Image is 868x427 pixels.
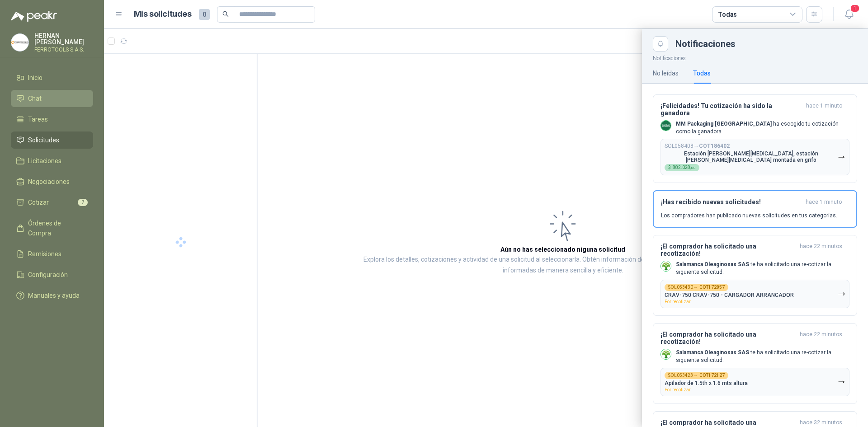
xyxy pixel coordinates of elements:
button: SOL053423→COT172127Apilador de 1.5th x 1.6 mts alturaPor recotizar [660,368,849,396]
div: No leídas [653,68,679,78]
h3: ¡El comprador ha solicitado una recotización! [660,243,796,257]
a: Órdenes de Compra [11,215,93,242]
span: Por recotizar [665,387,691,392]
a: Manuales y ayuda [11,287,93,304]
button: SOL053430→COT172057CRAV-750 CRAV-750 - CARGADOR ARRANCADORPor recotizar [660,280,849,308]
p: Estación [PERSON_NAME][MEDICAL_DATA], estación [PERSON_NAME][MEDICAL_DATA] montada en grifo [665,150,838,163]
div: Notificaciones [675,39,857,48]
button: ¡Felicidades! Tu cotización ha sido la ganadorahace 1 minuto Company LogoMM Packaging [GEOGRAPHIC... [653,94,857,183]
div: SOL053423 → [665,372,728,379]
div: SOL053430 → [665,284,728,291]
span: hace 1 minuto [806,102,842,117]
h3: ¡El comprador ha solicitado una recotización! [660,331,796,345]
span: Licitaciones [28,156,61,166]
span: Negociaciones [28,177,70,187]
span: Inicio [28,73,42,83]
button: SOL058408→COT186402Estación [PERSON_NAME][MEDICAL_DATA], estación [PERSON_NAME][MEDICAL_DATA] mon... [660,139,849,175]
p: Los compradores han publicado nuevas solicitudes en tus categorías. [661,211,837,220]
p: SOL058408 → [665,143,730,150]
span: Solicitudes [28,135,59,145]
img: Company Logo [11,34,28,51]
a: Solicitudes [11,131,93,149]
span: search [222,11,229,17]
a: Tareas [11,111,93,128]
img: Company Logo [661,261,671,271]
p: CRAV-750 CRAV-750 - CARGADOR ARRANCADOR [665,292,794,298]
img: Logo peakr [11,11,57,22]
b: COT186402 [699,143,730,149]
a: Inicio [11,69,93,86]
a: Configuración [11,266,93,283]
span: hace 22 minutos [800,331,842,345]
h3: ¡Has recibido nuevas solicitudes! [661,198,802,206]
p: te ha solicitado una re-cotizar la siguiente solicitud. [676,349,849,364]
a: Negociaciones [11,173,93,190]
b: Salamanca Oleaginosas SAS [676,261,749,267]
span: 1 [850,4,860,13]
a: Licitaciones [11,152,93,169]
div: $ [665,164,699,171]
p: te ha solicitado una re-cotizar la siguiente solicitud. [676,261,849,276]
button: ¡El comprador ha solicitado una recotización!hace 22 minutos Company LogoSalamanca Oleaginosas SA... [653,323,857,404]
span: Órdenes de Compra [28,218,85,238]
p: Notificaciones [642,52,868,63]
span: ,00 [690,166,696,170]
img: Company Logo [661,349,671,359]
img: Company Logo [661,121,671,131]
p: FERROTOOLS S.A.S. [34,47,93,52]
button: Close [653,36,668,52]
p: ha escogido tu cotización como la ganadora [676,120,849,136]
a: Cotizar7 [11,194,93,211]
span: 0 [199,9,210,20]
span: Chat [28,94,42,103]
button: 1 [841,6,857,23]
span: Configuración [28,270,68,280]
button: ¡El comprador ha solicitado una recotización!hace 22 minutos Company LogoSalamanca Oleaginosas SA... [653,235,857,316]
span: hace 1 minuto [806,198,842,206]
div: Todas [718,9,737,19]
h3: ¡Felicidades! Tu cotización ha sido la ganadora [660,102,802,117]
b: Salamanca Oleaginosas SAS [676,349,749,356]
span: Manuales y ayuda [28,291,80,300]
span: Tareas [28,114,48,124]
button: ¡Has recibido nuevas solicitudes!hace 1 minuto Los compradores han publicado nuevas solicitudes e... [653,190,857,228]
span: Remisiones [28,249,61,259]
h1: Mis solicitudes [134,8,192,21]
b: COT172057 [699,285,725,290]
span: Cotizar [28,197,49,207]
a: Remisiones [11,245,93,263]
span: 7 [78,199,88,206]
p: HERNAN [PERSON_NAME] [34,33,93,45]
div: Todas [693,68,711,78]
span: hace 22 minutos [800,243,842,257]
b: COT172127 [699,373,725,378]
p: Apilador de 1.5th x 1.6 mts altura [665,380,748,386]
a: Chat [11,90,93,107]
span: Por recotizar [665,299,691,304]
b: MM Packaging [GEOGRAPHIC_DATA] [676,121,772,127]
span: 882.028 [673,165,696,170]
